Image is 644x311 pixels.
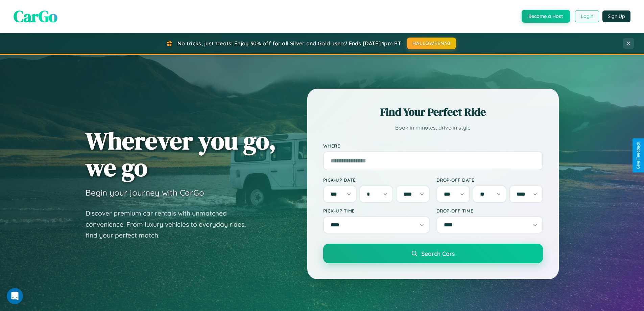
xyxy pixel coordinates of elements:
[86,208,255,241] p: Discover premium car rentals with unmatched convenience. From luxury vehicles to everyday rides, ...
[575,10,599,22] button: Login
[177,40,402,47] span: No tricks, just treats! Enjoy 30% off for all Silver and Gold users! Ends [DATE] 1pm PT.
[7,288,23,304] iframe: Intercom live chat
[407,38,456,49] button: HALLOWEEN30
[436,208,543,214] label: Drop-off Time
[323,105,543,119] h2: Find Your Perfect Ride
[14,5,57,27] span: CarGo
[436,177,543,183] label: Drop-off Date
[323,208,430,214] label: Pick-up Time
[323,123,543,133] p: Book in minutes, drive in style
[636,142,641,169] div: Give Feedback
[421,250,455,257] span: Search Cars
[602,10,630,22] button: Sign Up
[86,187,204,198] h3: Begin your journey with CarGo
[323,244,543,263] button: Search Cars
[323,143,543,149] label: Where
[522,10,570,23] button: Become a Host
[323,177,430,183] label: Pick-up Date
[86,127,276,181] h1: Wherever you go, we go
